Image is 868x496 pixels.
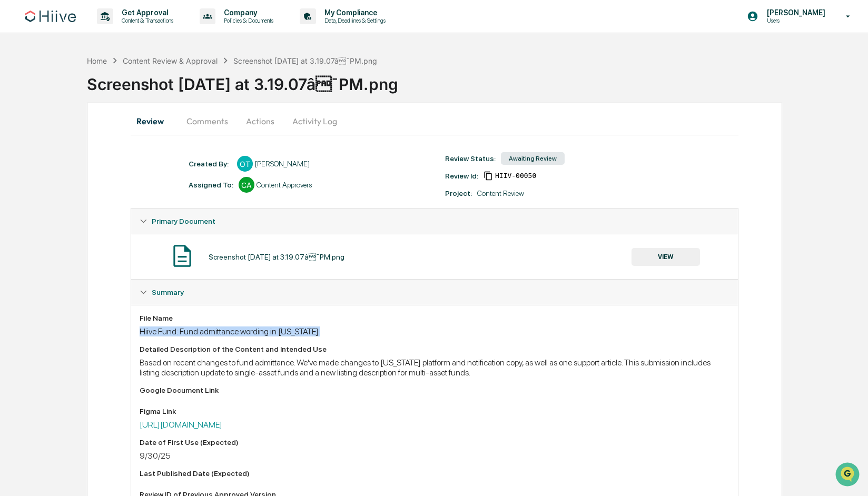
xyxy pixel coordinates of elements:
[72,128,135,147] a: 🗄️Attestations
[758,8,831,17] p: [PERSON_NAME]
[495,172,536,180] span: f311ba84-f853-4e56-9c60-dce6481fbb96
[6,128,72,147] a: 🖐️Preclearance
[131,108,178,134] button: Review
[477,189,524,197] div: Content Review
[140,438,729,447] div: Date of First Use (Expected)
[87,66,868,94] div: Screenshot [DATE] at 3.19.07â¯PM.png
[257,181,312,189] div: Content Approvers
[215,17,279,24] p: Policies & Documents
[6,148,71,167] a: 🔎Data Lookup
[140,420,222,430] a: [URL][DOMAIN_NAME]
[131,108,738,134] div: secondary tabs example
[113,8,179,17] p: Get Approval
[140,469,729,478] div: Last Published Date (Expected)
[189,160,232,168] div: Created By: ‎ ‎
[21,153,66,163] span: Data Lookup
[178,108,236,134] button: Comments
[233,56,377,65] div: Screenshot [DATE] at 3.19.07â¯PM.png
[131,280,738,305] div: Summary
[140,358,729,378] div: Based on recent changes to fund admittance. We've made changes to [US_STATE] platform and notific...
[76,134,85,142] div: 🗄️
[316,17,391,24] p: Data, Deadlines & Settings
[758,17,831,24] p: Users
[113,17,179,24] p: Content & Transactions
[140,345,729,353] div: Detailed Description of the Content and Intended Use
[74,178,127,186] a: Powered byPylon
[87,133,131,143] span: Attestations
[834,461,863,490] iframe: Open customer support
[140,386,729,394] div: Google Document Link
[36,81,173,91] div: Start new chat
[209,253,344,261] div: Screenshot [DATE] at 3.19.07â¯PM.png
[445,172,478,180] div: Review Id:
[11,22,192,39] p: How can we help?
[632,248,700,266] button: VIEW
[215,8,279,17] p: Company
[36,91,133,100] div: We're available if you need us!
[87,56,107,65] div: Home
[21,133,68,143] span: Preclearance
[501,152,565,165] div: Awaiting Review
[152,217,215,225] span: Primary Document
[445,154,496,163] div: Review Status:
[140,314,729,322] div: File Name
[131,234,738,279] div: Primary Document
[11,81,29,100] img: 1746055101610-c473b297-6a78-478c-a979-82029cc54cd1
[236,108,284,134] button: Actions
[105,178,127,186] span: Pylon
[11,154,19,162] div: 🔎
[284,108,346,134] button: Activity Log
[140,451,729,461] div: 9/30/25
[131,209,738,234] div: Primary Document
[179,84,192,96] button: Start new chat
[11,134,19,142] div: 🖐️
[152,288,184,296] span: Summary
[189,181,233,189] div: Assigned To:
[123,56,218,65] div: Content Review & Approval
[140,326,729,336] div: Hiive Fund: Fund admittance wording in [US_STATE]
[140,407,729,415] div: Figma Link
[445,189,472,197] div: Project:
[316,8,391,17] p: My Compliance
[237,156,253,172] div: OT
[239,177,254,193] div: CA
[169,243,195,269] img: Document Icon
[255,160,310,168] div: [PERSON_NAME]
[25,11,76,22] img: logo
